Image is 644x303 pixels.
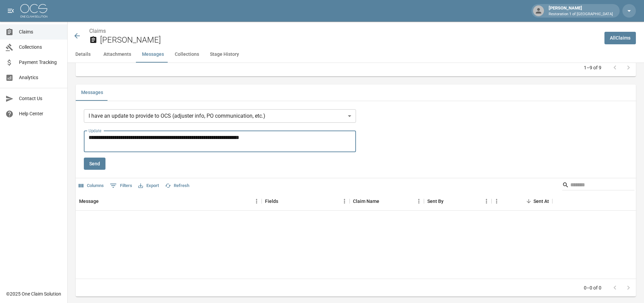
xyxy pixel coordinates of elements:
[481,196,492,206] button: Menu
[19,28,62,36] span: Claims
[77,181,105,191] button: Select columns
[137,46,169,63] button: Messages
[549,11,613,17] p: Restoration 1 of [GEOGRAPHIC_DATA]
[19,74,62,81] span: Analytics
[584,284,601,291] p: 0–0 of 0
[100,35,599,45] h2: [PERSON_NAME]
[562,180,635,192] div: Search
[533,192,549,211] div: Sent At
[278,196,288,206] button: Sort
[84,158,105,170] button: Send
[89,27,599,35] nav: breadcrumb
[99,196,108,206] button: Sort
[252,196,262,206] button: Menu
[84,109,356,123] div: I have an update to provide to OCS (adjuster info, PO communication, etc.)
[492,192,552,211] div: Sent At
[353,192,379,211] div: Claim Name
[68,46,644,63] div: anchor tabs
[444,196,453,206] button: Sort
[68,46,98,63] button: Details
[98,46,137,63] button: Attachments
[546,5,616,17] div: [PERSON_NAME]
[265,192,278,211] div: Fields
[163,181,191,191] button: Refresh
[379,196,389,206] button: Sort
[108,180,134,191] button: Show filters
[89,28,106,34] a: Claims
[424,192,492,211] div: Sent By
[492,196,502,206] button: Menu
[89,128,101,134] label: Update
[604,32,636,44] a: AllClaims
[137,181,161,191] button: Export
[205,46,244,63] button: Stage History
[350,192,424,211] div: Claim Name
[414,196,424,206] button: Menu
[76,85,636,101] div: related-list tabs
[19,110,62,117] span: Help Center
[76,85,109,101] button: Messages
[4,4,18,18] button: open drawer
[20,4,47,18] img: ocs-logo-white-transparent.png
[79,192,99,211] div: Message
[262,192,350,211] div: Fields
[339,196,350,206] button: Menu
[584,64,601,71] p: 1–9 of 9
[19,95,62,102] span: Contact Us
[19,59,62,66] span: Payment Tracking
[6,290,61,297] div: © 2025 One Claim Solution
[524,196,533,206] button: Sort
[76,192,262,211] div: Message
[427,192,444,211] div: Sent By
[169,46,205,63] button: Collections
[19,44,62,51] span: Collections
